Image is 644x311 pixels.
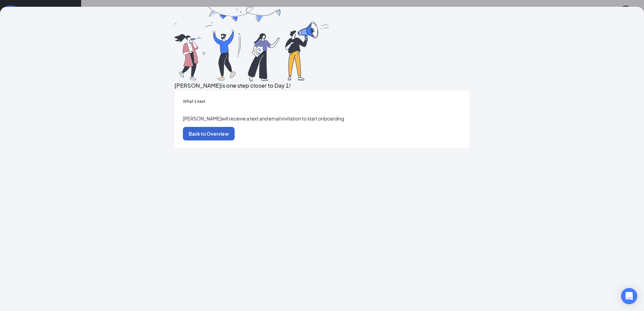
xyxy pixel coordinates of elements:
[621,288,637,304] div: Open Intercom Messenger
[183,98,461,105] h5: What’s next
[174,7,330,81] img: you are all set
[183,115,461,122] p: [PERSON_NAME] will receive a text and email invitation to start onboarding
[174,81,470,90] h3: [PERSON_NAME] is one step closer to Day 1!
[183,127,235,140] button: Back to Overview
